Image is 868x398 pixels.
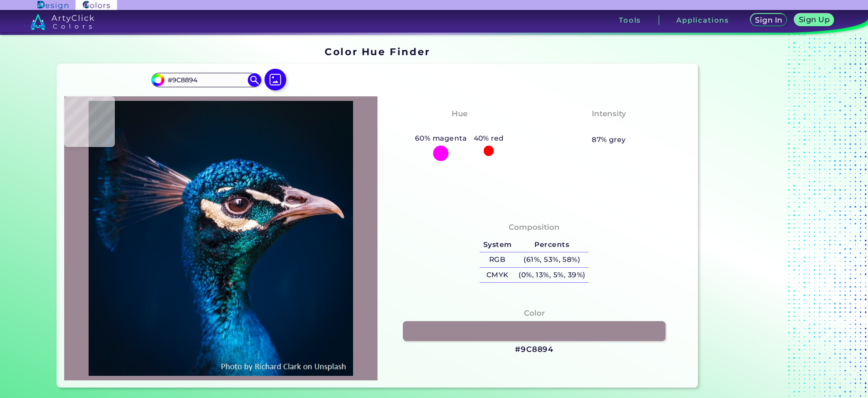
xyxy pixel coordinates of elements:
[592,134,626,146] h5: 87% grey
[470,133,508,144] h5: 40% red
[509,221,560,234] h4: Composition
[38,1,68,9] img: ArtyClick Design logo
[676,17,729,24] h3: Applications
[752,14,785,26] a: Sign In
[30,14,94,30] img: logo_artyclick_colors_white.svg
[452,107,467,120] h4: Hue
[619,17,641,24] h3: Tools
[592,107,626,120] h4: Intensity
[69,101,373,375] img: img_pavlin.jpg
[248,73,261,87] img: icon search
[524,307,545,320] h4: Color
[480,268,515,283] h5: CMYK
[515,268,589,283] h5: (0%, 13%, 5%, 39%)
[264,69,286,90] img: icon picture
[702,43,815,391] iframe: Advertisement
[427,122,492,133] h3: Magenta-Red
[515,344,553,355] h3: #9C8894
[796,14,832,26] a: Sign Up
[756,17,781,24] h5: Sign In
[800,16,828,23] h5: Sign Up
[325,45,430,58] h1: Color Hue Finder
[480,237,515,252] h5: System
[515,237,589,252] h5: Percents
[411,133,470,144] h5: 60% magenta
[480,252,515,267] h5: RGB
[164,74,248,86] input: type color..
[515,252,589,267] h5: (61%, 53%, 58%)
[596,122,622,133] h3: Pale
